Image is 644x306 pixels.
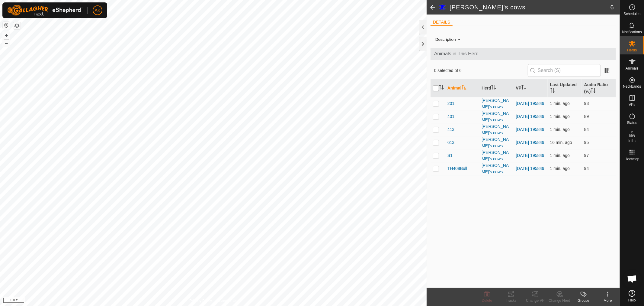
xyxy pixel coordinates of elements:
span: 94 [584,166,589,171]
span: Delete [482,298,492,303]
span: Sep 2, 2025, 7:50 AM [550,114,570,119]
a: [DATE] 195849 [516,101,544,106]
span: 613 [447,139,454,146]
span: Schedules [623,12,640,16]
button: Reset Map [3,22,10,29]
input: Search (S) [528,64,601,77]
span: Neckbands [623,85,641,88]
div: More [596,298,620,303]
span: 413 [447,126,454,133]
a: [DATE] 195849 [516,140,544,145]
a: [DATE] 195849 [516,153,544,158]
li: DETAILS [431,19,453,26]
span: Help [628,298,636,302]
button: – [3,40,10,47]
span: - [456,34,462,44]
div: Tracks [499,298,523,303]
div: Change Herd [547,298,572,303]
span: S1 [447,152,453,159]
button: + [3,32,10,39]
span: AK [95,7,101,14]
a: Contact Us [219,298,237,304]
div: Groups [572,298,596,303]
p-sorticon: Activate to sort [591,89,596,94]
div: [PERSON_NAME]'s cows [482,110,511,123]
th: Audio Ratio (%) [582,79,616,97]
p-sorticon: Activate to sort [491,86,496,90]
a: Open chat [623,270,641,288]
span: Herds [627,48,637,52]
span: Sep 2, 2025, 7:50 AM [550,153,570,158]
a: [DATE] 195849 [516,114,544,119]
span: TH408Bull [447,165,467,172]
p-sorticon: Activate to sort [439,86,444,90]
th: Herd [479,79,513,97]
p-sorticon: Activate to sort [521,86,526,90]
a: Privacy Policy [190,298,212,304]
span: 6 [610,3,614,12]
span: 84 [584,127,589,132]
span: Infra [628,139,636,143]
span: Sep 2, 2025, 7:50 AM [550,101,570,106]
th: Last Updated [548,79,582,97]
label: Description [435,37,456,42]
a: [DATE] 195849 [516,127,544,132]
span: 97 [584,153,589,158]
p-sorticon: Activate to sort [462,86,466,90]
span: 0 selected of 6 [434,67,528,74]
span: 93 [584,101,589,106]
div: [PERSON_NAME]'s cows [482,123,511,136]
span: 89 [584,114,589,119]
span: Notifications [622,30,642,34]
div: Change VP [523,298,547,303]
img: Gallagher Logo [7,5,83,16]
span: 401 [447,113,454,120]
span: Animals [626,67,639,70]
span: 201 [447,100,454,107]
div: [PERSON_NAME]'s cows [482,162,511,175]
span: Sep 2, 2025, 7:50 AM [550,127,570,132]
span: Status [627,121,637,125]
span: Heatmap [625,157,639,161]
a: Help [620,288,644,304]
span: 95 [584,140,589,145]
div: [PERSON_NAME]'s cows [482,136,511,149]
span: VPs [629,103,635,106]
a: [DATE] 195849 [516,166,544,171]
div: [PERSON_NAME]'s cows [482,149,511,162]
th: VP [513,79,547,97]
span: Sep 2, 2025, 7:50 AM [550,166,570,171]
h2: [PERSON_NAME]'s cows [450,4,610,11]
div: [PERSON_NAME]'s cows [482,97,511,110]
button: Map Layers [13,22,21,29]
th: Animal [445,79,479,97]
p-sorticon: Activate to sort [550,89,555,94]
span: Sep 2, 2025, 7:35 AM [550,140,572,145]
span: Animals in This Herd [434,50,612,57]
